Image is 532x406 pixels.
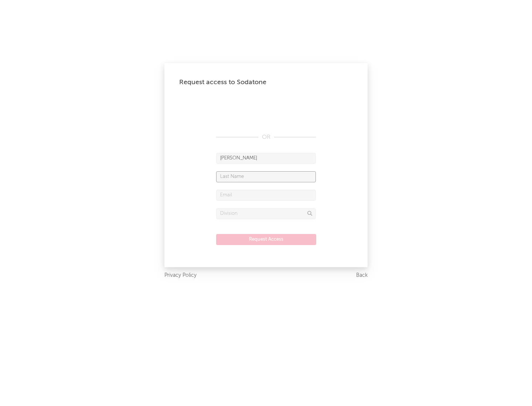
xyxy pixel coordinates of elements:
a: Privacy Policy [164,271,197,280]
input: Email [216,190,316,201]
a: Back [356,271,368,280]
div: Request access to Sodatone [179,78,353,87]
input: Last Name [216,171,316,182]
input: Division [216,208,316,219]
button: Request Access [216,234,316,245]
input: First Name [216,153,316,164]
div: OR [216,133,316,142]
